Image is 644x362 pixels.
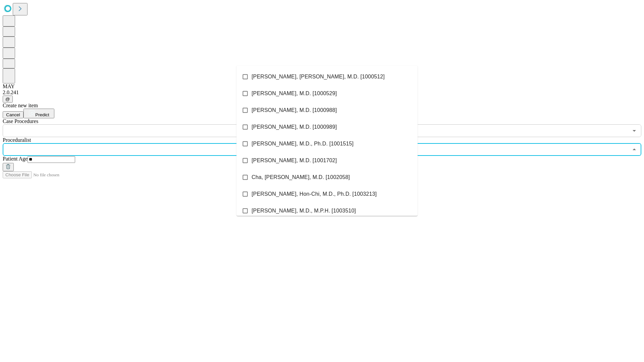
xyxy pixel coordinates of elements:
[23,109,54,118] button: Predict
[3,83,641,89] div: MAY
[3,118,38,124] span: Scheduled Procedure
[3,96,13,103] button: @
[252,140,354,148] span: [PERSON_NAME], M.D., Ph.D. [1001515]
[630,145,639,154] button: Close
[3,111,23,118] button: Cancel
[5,97,10,102] span: @
[252,173,350,181] span: Cha, [PERSON_NAME], M.D. [1002058]
[252,157,337,165] span: [PERSON_NAME], M.D. [1001702]
[252,89,337,98] span: [PERSON_NAME], M.D. [1000529]
[3,89,641,96] div: 2.0.241
[3,137,31,143] span: Proceduralist
[252,207,356,215] span: [PERSON_NAME], M.D., M.P.H. [1003510]
[252,73,385,81] span: [PERSON_NAME], [PERSON_NAME], M.D. [1000512]
[3,156,28,162] span: Patient Age
[3,103,38,108] span: Create new item
[252,123,337,131] span: [PERSON_NAME], M.D. [1000989]
[252,106,337,114] span: [PERSON_NAME], M.D. [1000988]
[252,190,377,198] span: [PERSON_NAME], Hon-Chi, M.D., Ph.D. [1003213]
[630,126,639,135] button: Open
[6,112,20,117] span: Cancel
[35,112,49,117] span: Predict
